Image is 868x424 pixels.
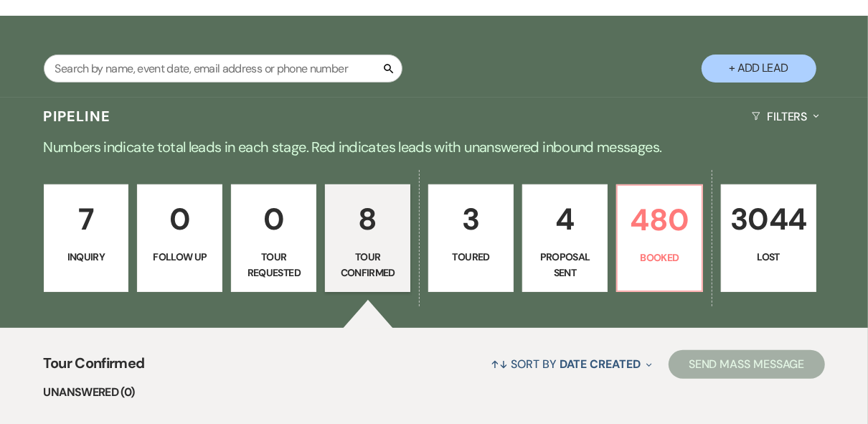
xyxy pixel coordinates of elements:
[491,357,509,372] span: ↑↓
[730,249,806,265] p: Lost
[730,195,806,243] p: 3044
[240,249,307,281] p: Tour Requested
[334,195,401,243] p: 8
[616,184,703,292] a: 480Booked
[146,195,213,243] p: 0
[438,249,504,265] p: Toured
[231,184,316,292] a: 0Tour Requested
[746,98,824,136] button: Filters
[532,249,598,281] p: Proposal Sent
[44,106,111,126] h3: Pipeline
[669,350,825,379] button: Send Mass Message
[334,249,401,281] p: Tour Confirmed
[438,195,504,243] p: 3
[44,352,145,383] span: Tour Confirmed
[44,55,402,83] input: Search by name, event date, email address or phone number
[560,357,641,372] span: Date Created
[522,184,608,292] a: 4Proposal Sent
[44,184,129,292] a: 7Inquiry
[486,345,658,383] button: Sort By Date Created
[626,196,693,244] p: 480
[240,195,307,243] p: 0
[325,184,410,292] a: 8Tour Confirmed
[702,55,816,83] button: + Add Lead
[532,195,598,243] p: 4
[137,184,222,292] a: 0Follow Up
[53,195,120,243] p: 7
[44,383,825,402] li: Unanswered (0)
[626,250,693,265] p: Booked
[146,249,213,265] p: Follow Up
[53,249,120,265] p: Inquiry
[721,184,816,292] a: 3044Lost
[428,184,514,292] a: 3Toured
